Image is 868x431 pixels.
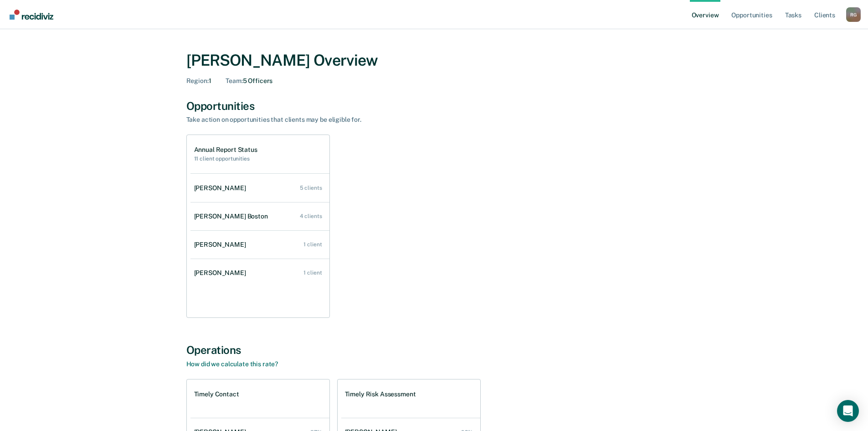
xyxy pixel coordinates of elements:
[186,343,682,357] div: Operations
[194,184,250,192] div: [PERSON_NAME]
[186,116,505,124] div: Take action on opportunities that clients may be eligible for.
[194,241,250,249] div: [PERSON_NAME]
[226,77,242,84] span: Team :
[345,390,416,398] h1: Timely Risk Assessment
[186,51,682,70] div: [PERSON_NAME] Overview
[194,269,250,277] div: [PERSON_NAME]
[194,146,257,154] h1: Annual Report Status
[190,175,329,201] a: [PERSON_NAME] 5 clients
[303,241,322,248] div: 1 client
[194,390,239,398] h1: Timely Contact
[10,10,53,20] img: Recidiviz
[846,7,861,22] div: R G
[226,77,272,85] div: 5 Officers
[190,260,329,286] a: [PERSON_NAME] 1 client
[186,77,211,85] div: 1
[837,400,859,422] div: Open Intercom Messenger
[300,185,322,191] div: 5 clients
[846,7,861,22] button: Profile dropdown button
[186,77,209,84] span: Region :
[300,213,322,219] div: 4 clients
[194,156,257,162] h2: 11 client opportunities
[190,203,329,229] a: [PERSON_NAME] Boston 4 clients
[303,270,322,276] div: 1 client
[190,232,329,258] a: [PERSON_NAME] 1 client
[194,213,272,220] div: [PERSON_NAME] Boston
[186,99,682,113] div: Opportunities
[186,360,278,368] a: How did we calculate this rate?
